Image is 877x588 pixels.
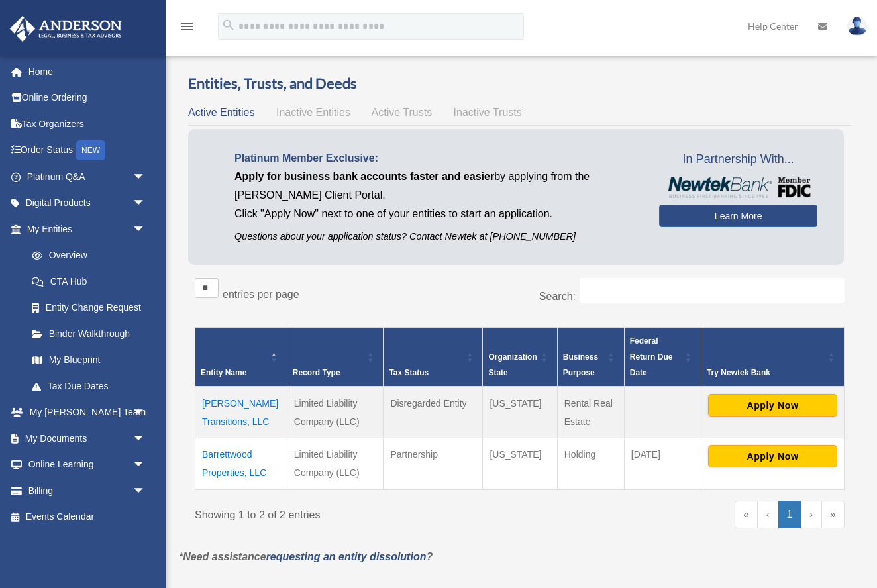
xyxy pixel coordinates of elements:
[9,216,159,242] a: My Entitiesarrow_drop_down
[9,137,166,164] a: Order StatusNEW
[735,501,758,528] a: First
[276,107,350,118] span: Inactive Entities
[483,387,557,438] td: [US_STATE]
[758,501,778,528] a: Previous
[707,365,824,381] div: Try Newtek Bank
[234,168,639,205] p: by applying from the [PERSON_NAME] Client Portal.
[454,107,522,118] span: Inactive Trusts
[9,425,166,452] a: My Documentsarrow_drop_down
[195,387,287,438] td: [PERSON_NAME] Transitions, LLC
[384,387,483,438] td: Disregarded Entity
[179,23,195,34] a: menu
[483,327,557,387] th: Organization State: Activate to sort
[179,19,195,34] i: menu
[234,205,639,223] p: Click "Apply Now" next to one of your entities to start an application.
[132,164,159,191] span: arrow_drop_down
[384,438,483,489] td: Partnership
[234,228,639,245] p: Questions about your application status? Contact Newtek at [PHONE_NUMBER]
[6,16,126,42] img: Anderson Advisors Platinum Portal
[488,352,537,377] span: Organization State
[9,85,166,111] a: Online Ordering
[132,477,159,505] span: arrow_drop_down
[9,164,166,190] a: Platinum Q&Aarrow_drop_down
[384,327,483,387] th: Tax Status: Activate to sort
[821,501,845,528] a: Last
[9,477,166,504] a: Billingarrow_drop_down
[624,438,701,489] td: [DATE]
[778,501,801,528] a: 1
[76,140,105,160] div: NEW
[557,387,624,438] td: Rental Real Estate
[847,17,867,36] img: User Pic
[195,501,510,524] div: Showing 1 to 2 of 2 entries
[287,438,384,489] td: Limited Liability Company (LLC)
[132,190,159,217] span: arrow_drop_down
[287,327,384,387] th: Record Type: Activate to sort
[483,438,557,489] td: [US_STATE]
[708,445,837,467] button: Apply Now
[557,438,624,489] td: Holding
[9,504,166,530] a: Events Calendar
[195,327,287,387] th: Entity Name: Activate to invert sorting
[9,111,166,137] a: Tax Organizers
[195,438,287,489] td: Barrettwood Properties, LLC
[666,177,811,198] img: NewtekBankLogoSM.png
[9,58,166,85] a: Home
[630,336,673,377] span: Federal Return Due Date
[19,347,159,373] a: My Blueprint
[234,149,639,168] p: Platinum Member Exclusive:
[221,18,236,32] i: search
[9,399,166,426] a: My [PERSON_NAME] Teamarrow_drop_down
[19,320,159,347] a: Binder Walkthrough
[563,352,598,377] span: Business Purpose
[287,387,384,438] td: Limited Liability Company (LLC)
[266,551,427,562] a: requesting an entity dissolution
[132,399,159,426] span: arrow_drop_down
[659,205,817,227] a: Learn More
[19,242,152,269] a: Overview
[188,107,254,118] span: Active Entities
[223,289,299,300] label: entries per page
[132,452,159,479] span: arrow_drop_down
[659,149,817,170] span: In Partnership With...
[372,107,433,118] span: Active Trusts
[19,373,159,399] a: Tax Due Dates
[19,268,159,295] a: CTA Hub
[293,368,340,377] span: Record Type
[9,452,166,478] a: Online Learningarrow_drop_down
[389,368,429,377] span: Tax Status
[557,327,624,387] th: Business Purpose: Activate to sort
[234,171,494,182] span: Apply for business bank accounts faster and easier
[132,425,159,452] span: arrow_drop_down
[801,501,821,528] a: Next
[539,291,576,302] label: Search:
[701,327,844,387] th: Try Newtek Bank : Activate to sort
[201,368,246,377] span: Entity Name
[188,73,851,94] h3: Entities, Trusts, and Deeds
[19,295,159,321] a: Entity Change Request
[708,394,837,416] button: Apply Now
[9,190,166,217] a: Digital Productsarrow_drop_down
[132,216,159,243] span: arrow_drop_down
[624,327,701,387] th: Federal Return Due Date: Activate to sort
[179,551,433,562] em: *Need assistance ?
